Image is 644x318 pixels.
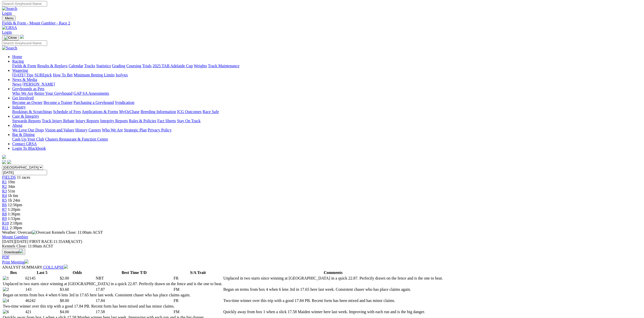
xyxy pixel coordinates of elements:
[208,64,239,68] a: Track Maintenance
[12,123,22,128] a: About
[8,207,20,212] span: 1:20pm
[60,276,69,280] span: $2.00
[2,198,7,202] a: R5
[2,160,6,164] img: facebook.svg
[102,128,123,132] a: Who We Are
[2,239,28,244] span: [DATE]
[60,310,69,314] span: $4.00
[2,40,47,46] input: Search
[45,137,108,141] a: Chasers Restaurant & Function Centre
[68,64,83,68] a: Calendar
[32,230,51,235] img: Overcast
[12,59,24,63] a: Racing
[124,128,147,132] a: Strategic Plan
[2,226,9,230] a: R11
[25,309,59,314] td: 421
[3,298,9,303] img: 4
[8,198,20,202] span: 1h 24m
[116,73,128,77] a: Isolynx
[25,298,59,303] td: 46242
[42,119,74,123] a: Track Injury Rebate
[223,287,443,292] td: Began on terms from box 4 when 6 lens 3rd in 17.65 here last week. Consistent chaser who has plac...
[22,82,55,86] a: [PERSON_NAME]
[8,216,20,221] span: 1:53pm
[2,189,7,193] a: R3
[202,109,219,114] a: Race Safe
[2,193,7,198] a: R4
[177,109,201,114] a: ICG Outcomes
[12,119,642,123] div: Care & Integrity
[12,64,642,68] div: Racing
[100,119,128,123] a: Integrity Reports
[8,203,22,207] span: 12:56pm
[12,132,35,137] a: Bar & Dining
[60,270,95,275] th: Odds
[3,293,223,298] td: Began on terms from box 4 when 6 lens 3rd in 17.65 here last week. Consistent chaser who has plac...
[7,160,11,164] img: twitter.svg
[12,105,26,109] a: Industry
[3,287,9,292] img: 2
[8,212,20,216] span: 1:36pm
[129,119,156,123] a: Rules & Policies
[60,298,69,303] span: $8.00
[12,82,21,86] a: News
[45,128,74,132] a: Vision and Values
[2,180,7,184] a: R1
[115,100,134,105] a: Syndication
[2,170,47,175] input: Select date
[2,216,7,221] a: R9
[12,91,33,95] a: Who We Are
[3,281,223,286] td: Unplaced in two starts since winning at [GEOGRAPHIC_DATA] in a quick 22.87. Perfectly drawn on th...
[2,255,642,259] div: Download
[2,235,28,239] a: Mount Gambier
[12,100,642,105] div: Get Involved
[95,270,173,275] th: Best Time T/D
[74,100,114,105] a: Purchasing a Greyhound
[29,239,53,244] span: FIRST RACE:
[173,298,223,303] td: FR
[173,287,223,292] td: FM
[25,287,59,292] td: 143
[2,244,642,248] div: Kennels Close: 11:00am ACST
[12,137,44,141] a: Cash Up Your Club
[95,287,173,292] td: 17.87
[8,189,15,193] span: 51m
[43,265,64,269] span: COLLAPSE
[2,11,12,15] a: Login
[2,230,52,234] span: Weather: Overcast
[12,87,44,91] a: Greyhounds as Pets
[2,1,47,6] input: Search
[2,203,7,207] a: R6
[223,309,443,314] td: Quickly away from box 1 when a slick 17.58 Maiden winner here last week. Improving with each run ...
[34,73,52,77] a: SUREpick
[64,265,68,269] img: chevron-down-white.svg
[3,270,25,275] th: Box
[34,91,73,95] a: Retire Your Greyhound
[12,146,46,150] a: Login To Blackbook
[2,184,7,189] a: R2
[142,64,152,68] a: Trials
[12,68,28,73] a: Wagering
[10,221,22,225] span: 2:18pm
[60,287,69,292] span: $3.60
[2,207,7,212] a: R7
[2,46,17,50] img: Search
[12,142,37,146] a: Contact GRSA
[2,155,6,159] img: logo-grsa-white.png
[8,180,15,184] span: 19m
[42,265,68,269] a: COLLAPSE
[17,175,30,179] span: 11 races
[2,21,642,25] div: Fields & Form - Mount Gambier - Race 2
[2,175,16,179] span: FIELDS
[2,6,17,11] img: Search
[2,221,9,225] a: R10
[75,128,87,132] a: History
[3,304,223,309] td: Two-time winner over this trip with a good 17.84 PB. Recent form has been mixed and has minor cla...
[95,309,173,314] td: 17.58
[223,298,443,303] td: Two-time winner over this trip with a good 17.84 PB. Recent form has been mixed and has minor cla...
[194,64,207,68] a: Weights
